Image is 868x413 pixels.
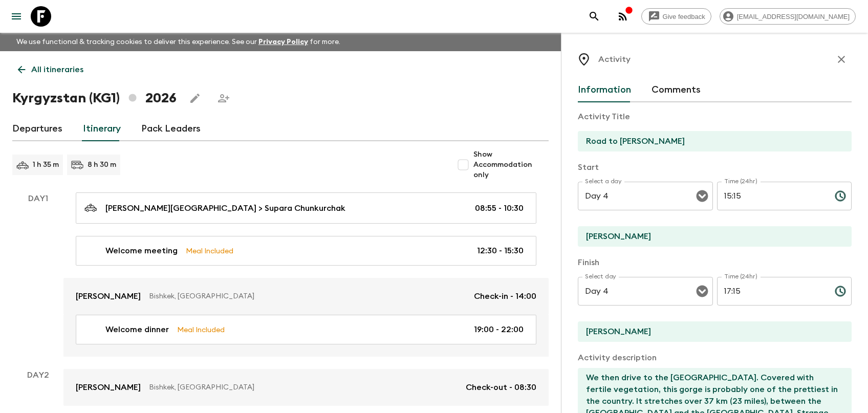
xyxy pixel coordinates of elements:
[731,13,855,20] span: [EMAIL_ADDRESS][DOMAIN_NAME]
[177,324,225,335] p: Meal Included
[474,323,524,336] p: 19:00 - 22:00
[585,272,616,281] label: Select day
[598,53,631,66] p: Activity
[578,226,843,247] input: Start Location
[584,6,604,27] button: search adventures
[105,202,345,214] p: [PERSON_NAME][GEOGRAPHIC_DATA] > Supara Chunkurchak
[473,149,549,180] span: Show Accommodation only
[717,277,827,306] input: hh:mm
[149,291,466,301] p: Bishkek, [GEOGRAPHIC_DATA]
[578,131,843,151] input: E.g Hozuagawa boat tour
[724,272,757,281] label: Time (24hr)
[724,177,757,186] label: Time (24hr)
[585,177,621,186] label: Select a day
[12,117,62,141] a: Departures
[652,78,701,102] button: Comments
[149,382,458,393] p: Bishkek, [GEOGRAPHIC_DATA]
[578,256,852,269] p: Finish
[578,161,852,173] p: Start
[475,202,524,214] p: 08:55 - 10:30
[720,8,856,25] div: [EMAIL_ADDRESS][DOMAIN_NAME]
[76,192,536,224] a: [PERSON_NAME][GEOGRAPHIC_DATA] > Supara Chunkurchak08:55 - 10:30
[12,59,89,80] a: All itineraries
[830,281,851,301] button: Choose time, selected time is 5:15 PM
[76,381,141,394] p: [PERSON_NAME]
[466,381,536,394] p: Check-out - 08:30
[830,186,851,206] button: Choose time, selected time is 3:15 PM
[578,111,852,123] p: Activity Title
[258,38,308,46] a: Privacy Policy
[695,189,709,203] button: Open
[717,182,827,210] input: hh:mm
[105,245,178,257] p: Welcome meeting
[63,278,549,315] a: [PERSON_NAME]Bishkek, [GEOGRAPHIC_DATA]Check-in - 14:00
[33,160,59,170] p: 1 h 35 m
[578,321,843,342] input: End Location (leave blank if same as Start)
[76,315,536,344] a: Welcome dinnerMeal Included19:00 - 22:00
[63,369,549,406] a: [PERSON_NAME]Bishkek, [GEOGRAPHIC_DATA]Check-out - 08:30
[76,290,141,302] p: [PERSON_NAME]
[474,290,536,302] p: Check-in - 14:00
[12,88,177,108] h1: Kyrgyzstan (KG1) 2026
[12,369,63,381] p: Day 2
[105,323,169,336] p: Welcome dinner
[88,160,116,170] p: 8 h 30 m
[6,6,27,27] button: menu
[695,284,709,298] button: Open
[12,192,63,205] p: Day 1
[83,117,121,141] a: Itinerary
[213,88,234,108] span: Share this itinerary
[657,13,711,20] span: Give feedback
[76,236,536,266] a: Welcome meetingMeal Included12:30 - 15:30
[12,33,344,51] p: We use functional & tracking cookies to deliver this experience. See our for more.
[477,245,524,257] p: 12:30 - 15:30
[185,88,205,108] button: Edit this itinerary
[641,8,711,25] a: Give feedback
[141,117,201,141] a: Pack Leaders
[31,63,83,76] p: All itineraries
[186,245,233,256] p: Meal Included
[578,352,852,364] p: Activity description
[578,78,631,102] button: Information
